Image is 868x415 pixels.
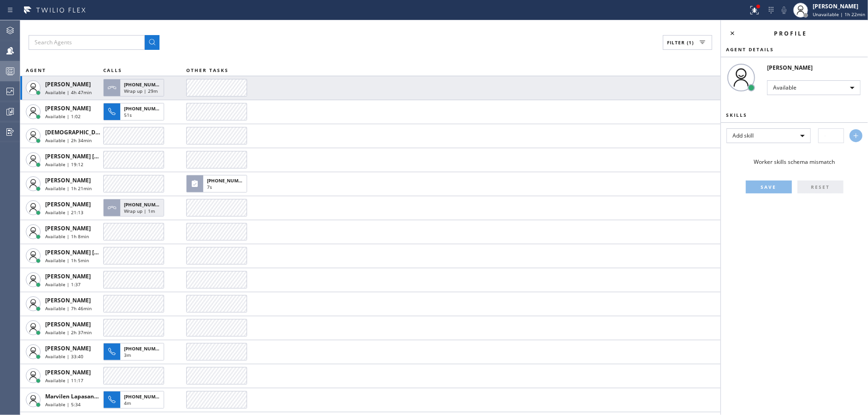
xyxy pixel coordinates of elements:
[124,201,166,208] span: [PHONE_NUMBER]
[45,320,91,328] span: [PERSON_NAME]
[45,401,81,408] span: Available | 5:34
[186,67,229,73] span: OTHER TASKS
[45,200,91,208] span: [PERSON_NAME]
[818,128,844,143] input: -
[797,180,844,193] button: RESET
[124,345,166,352] span: [PHONE_NUMBER]
[746,180,792,193] button: SAVE
[45,176,91,184] span: [PERSON_NAME]
[761,184,777,190] span: SAVE
[45,233,89,240] span: Available | 1h 8min
[103,388,167,411] button: [PHONE_NUMBER]4m
[45,368,91,376] span: [PERSON_NAME]
[124,105,166,112] span: [PHONE_NUMBER]
[726,128,811,143] div: Add skill
[26,67,46,73] span: AGENT
[45,353,83,360] span: Available | 33:40
[767,80,861,95] div: Available
[45,89,92,96] span: Available | 4h 47min
[103,196,167,219] button: [PHONE_NUMBER]Wrap up | 1m
[124,352,131,358] span: 3m
[45,152,138,160] span: [PERSON_NAME] [PERSON_NAME]
[663,35,712,50] button: Filter (1)
[45,305,92,312] span: Available | 7h 46min
[45,128,154,136] span: [DEMOGRAPHIC_DATA][PERSON_NAME]
[45,137,92,144] span: Available | 2h 34min
[45,344,91,352] span: [PERSON_NAME]
[207,184,212,190] span: 7s
[811,184,830,190] span: RESET
[813,2,865,10] div: [PERSON_NAME]
[45,296,91,304] span: [PERSON_NAME]
[774,30,808,37] span: Profile
[124,112,132,118] span: 51s
[732,132,754,139] span: Add skill
[103,340,167,363] button: [PHONE_NUMBER]3m
[667,39,694,46] span: Filter (1)
[45,272,91,280] span: [PERSON_NAME]
[45,329,92,336] span: Available | 2h 37min
[207,177,249,184] span: [PHONE_NUMBER]
[778,4,791,17] button: Mute
[45,377,83,384] span: Available | 11:17
[45,248,154,256] span: [PERSON_NAME] [PERSON_NAME] Dahil
[726,112,747,118] span: Skills
[767,64,868,72] div: [PERSON_NAME]
[186,172,250,195] button: [PHONE_NUMBER]7s
[45,185,92,192] span: Available | 1h 21min
[124,393,166,400] span: [PHONE_NUMBER]
[45,281,81,288] span: Available | 1:37
[124,208,155,214] span: Wrap up | 1m
[29,35,145,50] input: Search Agents
[726,46,774,53] span: Agent Details
[45,224,91,232] span: [PERSON_NAME]
[124,400,131,406] span: 4m
[45,104,91,112] span: [PERSON_NAME]
[103,67,122,73] span: CALLS
[45,257,89,264] span: Available | 1h 5min
[124,81,166,88] span: [PHONE_NUMBER]
[754,158,835,166] span: Worker skills schema mismatch
[45,209,83,216] span: Available | 21:13
[124,88,158,94] span: Wrap up | 29m
[103,100,167,123] button: [PHONE_NUMBER]51s
[813,11,865,18] span: Unavailable | 1h 22min
[45,392,101,400] span: Marvilen Lapasanda
[45,80,91,88] span: [PERSON_NAME]
[45,113,81,120] span: Available | 1:02
[103,76,167,99] button: [PHONE_NUMBER]Wrap up | 29m
[45,161,83,168] span: Available | 19:12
